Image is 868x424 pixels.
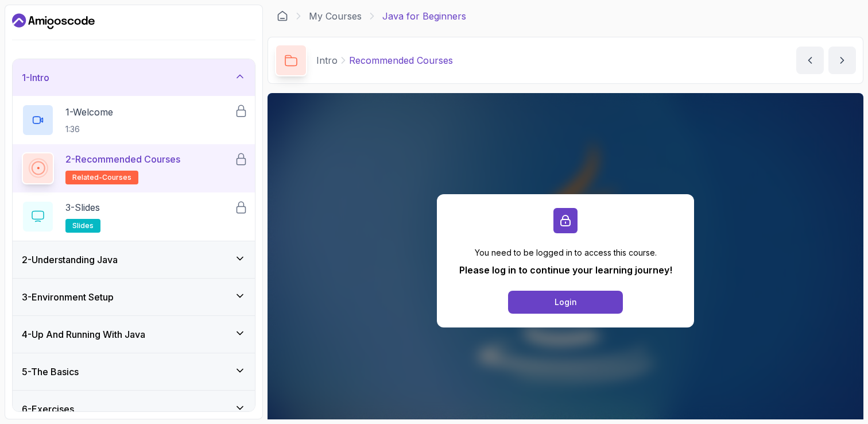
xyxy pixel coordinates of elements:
[22,71,49,84] h3: 1 - Intro
[820,378,857,413] iframe: chat widget
[309,9,362,23] a: My Courses
[13,353,255,390] button: 5-The Basics
[22,201,246,233] button: 3-Slidesslides
[277,10,288,22] a: Dashboard
[316,53,338,67] p: Intro
[13,241,255,278] button: 2-Understanding Java
[796,47,824,74] button: previous content
[65,124,113,135] p: 1:36
[22,365,79,379] h3: 5 - The Basics
[22,152,246,184] button: 2-Recommended Coursesrelated-courses
[382,9,466,23] p: Java for Beginners
[459,263,672,277] p: Please log in to continue your learning journey!
[22,327,145,341] h3: 4 - Up And Running With Java
[65,105,113,119] p: 1 - Welcome
[828,47,856,74] button: next content
[22,290,114,304] h3: 3 - Environment Setup
[22,104,246,136] button: 1-Welcome1:36
[13,316,255,353] button: 4-Up And Running With Java
[555,296,577,308] div: Login
[650,133,857,372] iframe: chat widget
[349,53,453,67] p: Recommended Courses
[13,59,255,96] button: 1-Intro
[13,279,255,315] button: 3-Environment Setup
[459,247,672,259] p: You need to be logged in to access this course.
[508,291,623,314] button: Login
[12,12,95,30] a: Dashboard
[22,253,118,267] h3: 2 - Understanding Java
[22,402,74,416] h3: 6 - Exercises
[65,201,100,214] p: 3 - Slides
[65,152,180,166] p: 2 - Recommended Courses
[72,173,131,182] span: related-courses
[72,221,94,230] span: slides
